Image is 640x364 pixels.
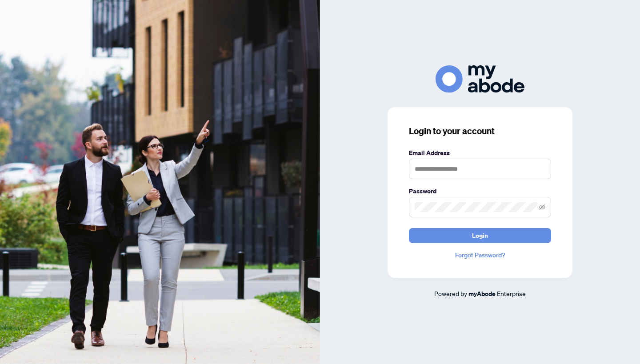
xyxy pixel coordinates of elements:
img: ma-logo [436,65,524,92]
span: Powered by [434,289,467,297]
span: eye-invisible [539,204,545,210]
button: Login [409,228,551,243]
span: Enterprise [497,289,526,297]
a: Forgot Password? [409,250,551,260]
a: myAbode [468,289,496,299]
h3: Login to your account [409,125,551,137]
label: Email Address [409,148,551,158]
label: Password [409,186,551,196]
span: Login [472,228,488,243]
